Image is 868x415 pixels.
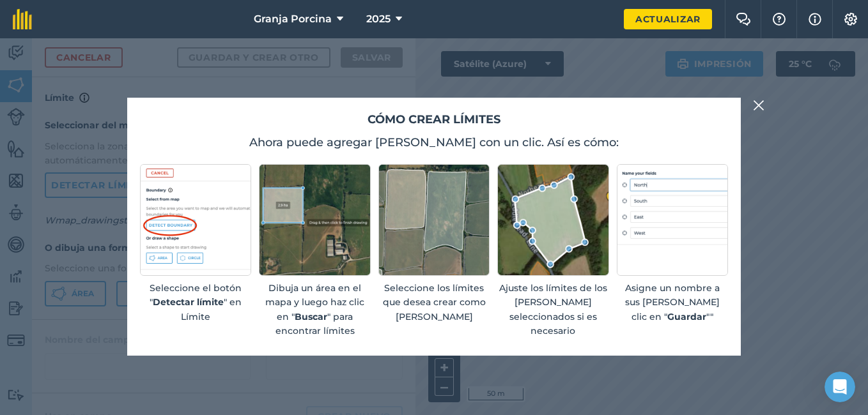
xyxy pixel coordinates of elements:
img: Un icono de engranaje [843,13,858,26]
button: Contraer ventana [384,5,408,29]
span: 😐 [210,283,229,308]
p: Ahora puede agregar [PERSON_NAME] con un clic. Así es cómo: [140,133,728,151]
img: Un icono de signo de interrogación [771,13,787,26]
span: 2025 [366,11,391,27]
img: svg+xml;base64,PHN2ZyB4bWxucz0iaHR0cDovL3d3dy53My5vcmcvMjAwMC9zdmciIHdpZHRoPSIxNyIgaGVpZ2h0PSIxNy... [809,11,821,27]
img: Dos burbujas de diálogo superpuestas con la burbuja izquierda en la parte delantera [736,13,751,26]
span: Reacción sonriente [236,283,270,308]
a: Actualizar [624,9,712,29]
span: 😃 [244,283,262,308]
img: fieldmargin Logotipo [13,9,32,29]
img: Captura de pantalla de un área rectangular dibujada en un mapa [259,164,370,275]
p: Ajuste los límites de los [PERSON_NAME] seleccionados si es necesario [497,281,608,338]
p: " [617,281,728,324]
strong: Buscar [295,311,327,322]
div: ¿Encontró su respuesta? [15,270,424,284]
img: Captura de pantalla de los campos seleccionados [378,164,490,275]
span: 😞 [177,283,196,308]
p: Seleccione el botón " " en Límite [140,281,251,324]
font: Asigne un nombre a sus [PERSON_NAME] clic en " " [625,282,720,322]
img: svg+xml;base64,PHN2ZyB4bWxucz0iaHR0cDovL3d3dy53My5vcmcvMjAwMC9zdmciIHdpZHRoPSIyMiIgaGVpZ2h0PSIzMC... [753,98,764,113]
h2: Cómo crear límites [140,110,728,129]
span: Reacción decepcionada [170,283,203,308]
img: Captura de pantalla de un límite editable [497,164,608,275]
font: Abrir en el centro de ayuda [166,324,288,335]
strong: Guardar [667,311,706,322]
p: Dibuja un área en el mapa y luego haz clic en " " para encontrar límites [259,281,370,338]
span: Reacción de rostro neutral [203,283,236,308]
div: Cerrar [408,5,431,28]
img: Captura de pantalla del botón de detección de límites [140,164,251,275]
p: Seleccione los límites que desea crear como [PERSON_NAME] [378,281,490,324]
strong: Detectar límite [153,296,224,308]
span: Granja Porcina [254,11,332,27]
img: marcador [617,164,728,275]
iframe: Intercom live chat [825,372,855,402]
a: Abrir en el centro de ayuda [152,324,288,335]
button: Volver [8,5,33,29]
